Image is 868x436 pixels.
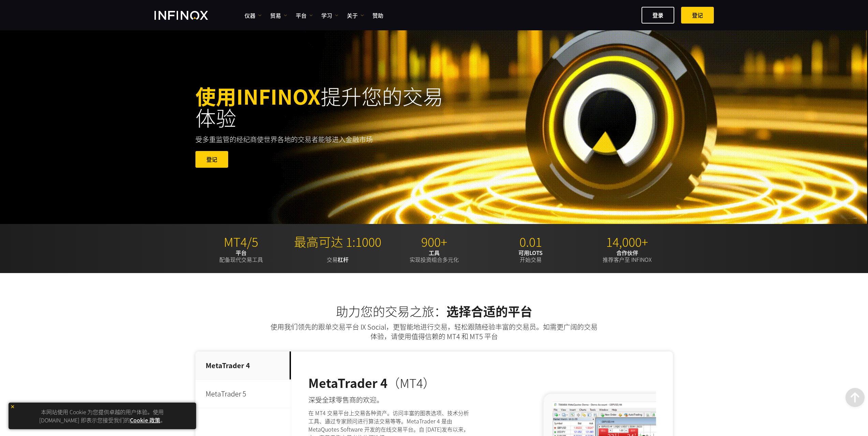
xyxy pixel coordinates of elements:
[518,249,543,257] font: 可用LOTS
[206,155,217,163] font: 登记
[10,404,15,409] img: 黄色关闭图标
[224,232,258,250] font: MT4/5
[439,215,443,219] span: Go to slide 3
[270,322,598,341] font: 使用我们领先的跟单交易平台 IX Social，更智能地进行交易，轻松跟随经验丰富的交易员。如需更广阔的交易体验，请使用值得信赖的 MT4 和 MT5 平台
[206,360,250,370] font: MetaTrader 4
[206,389,246,399] font: MetaTrader 5
[195,134,373,144] font: 受多重监管的经纪商使世界各地的交易者能够进入金融市场
[338,255,349,264] font: 杠杆
[296,11,307,19] font: 平台
[236,249,247,257] font: 平台
[39,408,164,424] font: 本网站使用 Cookie 为您提供卓越的用户体验。使用 [DOMAIN_NAME] 即表示您接受我们的
[155,11,224,20] a: INFINOX 标志
[425,215,429,219] span: Go to slide 1
[410,255,459,264] font: 实现投资组合多元化
[336,302,446,320] font: 助力您的交易之旅：
[195,151,228,168] a: 登记
[616,249,638,257] font: 合作伙伴
[692,11,703,19] font: 登记
[296,11,313,19] a: 平台
[429,249,440,257] font: 工具
[606,232,648,250] font: 14,000+
[321,11,338,19] a: 学习
[270,11,287,19] a: 贸易
[195,81,443,132] font: 提升您的交易体验
[327,255,338,264] font: 交易
[294,232,381,250] font: 最高可达 1:1000
[245,11,255,19] font: 仪器
[642,7,674,24] a: 登录
[321,11,332,19] font: 学习
[372,11,383,19] a: 赞助
[446,302,532,320] font: 选择合适的平台
[387,374,435,391] font: （MT4）
[519,232,542,250] font: 0.01
[219,255,263,264] font: 配备现代交易工具
[245,11,262,19] a: 仪器
[421,232,447,250] font: 900+
[308,374,387,391] font: MetaTrader 4
[160,416,166,424] font: 。
[652,11,663,19] font: 登录
[308,395,383,405] font: 深受全球零售商的欢迎。
[347,11,358,19] font: 关于
[270,11,281,19] font: 贸易
[520,255,542,264] font: 开始交易
[347,11,364,19] a: 关于
[681,7,714,24] a: 登记
[195,81,321,110] font: 使用INFINOX
[603,255,652,264] font: 推荐客户至 INFINOX
[130,416,160,424] a: Cookie 政策
[432,215,436,219] span: Go to slide 2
